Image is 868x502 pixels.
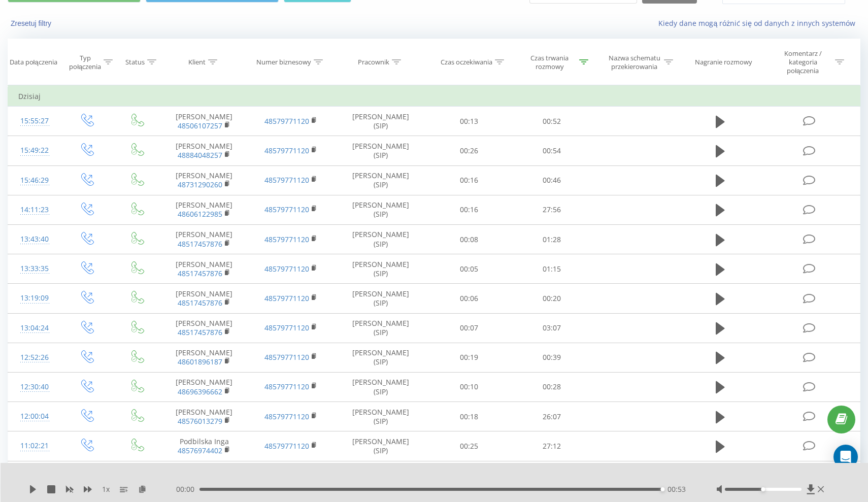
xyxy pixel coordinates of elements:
[427,225,511,254] td: 00:08
[427,195,511,224] td: 00:16
[334,431,427,461] td: [PERSON_NAME] (SIP)
[427,313,511,343] td: 00:07
[178,239,222,249] a: 48517457876
[18,259,51,279] div: 13:33:35
[264,293,309,303] a: 48579771120
[10,58,57,66] div: Data połączenia
[18,348,51,367] div: 12:52:26
[178,416,222,426] a: 48576013279
[511,225,594,254] td: 01:28
[511,402,594,431] td: 26:07
[178,357,222,366] a: 48601896187
[8,19,56,28] button: Zresetuj filtry
[334,254,427,284] td: [PERSON_NAME] (SIP)
[695,58,752,66] div: Nagranie rozmowy
[161,284,247,313] td: [PERSON_NAME]
[511,372,594,401] td: 00:28
[511,195,594,224] td: 27:56
[334,372,427,401] td: [PERSON_NAME] (SIP)
[511,107,594,136] td: 00:52
[441,58,492,66] div: Czas oczekiwania
[511,136,594,165] td: 00:54
[161,225,247,254] td: [PERSON_NAME]
[188,58,206,66] div: Klient
[264,264,309,274] a: 48579771120
[334,461,427,490] td: [PERSON_NAME] (SIP)
[264,323,309,332] a: 48579771120
[427,284,511,313] td: 00:06
[264,205,309,214] a: 48579771120
[18,171,51,190] div: 15:46:29
[607,54,661,71] div: Nazwa schematu przekierowania
[334,165,427,195] td: [PERSON_NAME] (SIP)
[125,58,145,66] div: Status
[178,446,222,455] a: 48576974402
[18,407,51,426] div: 12:00:04
[511,254,594,284] td: 01:15
[427,136,511,165] td: 00:26
[511,431,594,461] td: 27:12
[264,235,309,244] a: 48579771120
[161,402,247,431] td: [PERSON_NAME]
[178,298,222,308] a: 48517457876
[161,165,247,195] td: [PERSON_NAME]
[511,343,594,372] td: 00:39
[178,327,222,337] a: 48517457876
[660,487,664,491] div: Accessibility label
[178,121,222,130] a: 48506107257
[178,150,222,160] a: 48884048257
[334,313,427,343] td: [PERSON_NAME] (SIP)
[264,146,309,155] a: 48579771120
[161,372,247,401] td: [PERSON_NAME]
[161,107,247,136] td: [PERSON_NAME]
[427,254,511,284] td: 00:05
[18,377,51,397] div: 12:30:40
[334,225,427,254] td: [PERSON_NAME] (SIP)
[334,136,427,165] td: [PERSON_NAME] (SIP)
[427,165,511,195] td: 00:16
[161,136,247,165] td: [PERSON_NAME]
[761,487,765,491] div: Accessibility label
[511,284,594,313] td: 00:20
[161,431,247,461] td: Podbilska Inga
[427,343,511,372] td: 00:19
[256,58,311,66] div: Numer biznesowy
[427,402,511,431] td: 00:18
[18,200,51,220] div: 14:11:23
[161,461,247,490] td: [PERSON_NAME]
[427,107,511,136] td: 00:13
[178,209,222,219] a: 48606122985
[334,107,427,136] td: [PERSON_NAME] (SIP)
[522,54,577,71] div: Czas trwania rozmowy
[18,288,51,308] div: 13:19:09
[427,372,511,401] td: 00:10
[161,254,247,284] td: [PERSON_NAME]
[334,284,427,313] td: [PERSON_NAME] (SIP)
[176,484,199,494] span: 00:00
[178,269,222,278] a: 48517457876
[773,49,832,75] div: Komentarz / kategoria połączenia
[178,180,222,189] a: 48731290260
[667,484,686,494] span: 00:53
[511,461,594,490] td: 01:23
[161,313,247,343] td: [PERSON_NAME]
[358,58,389,66] div: Pracownik
[18,436,51,456] div: 11:02:21
[8,86,860,107] td: Dzisiaj
[178,387,222,396] a: 48696396662
[511,313,594,343] td: 03:07
[264,352,309,362] a: 48579771120
[334,402,427,431] td: [PERSON_NAME] (SIP)
[511,165,594,195] td: 00:46
[264,382,309,391] a: 48579771120
[18,318,51,338] div: 13:04:24
[427,461,511,490] td: 00:17
[18,111,51,131] div: 15:55:27
[334,195,427,224] td: [PERSON_NAME] (SIP)
[102,484,110,494] span: 1 x
[264,116,309,126] a: 48579771120
[334,343,427,372] td: [PERSON_NAME] (SIP)
[264,441,309,451] a: 48579771120
[161,195,247,224] td: [PERSON_NAME]
[658,18,860,28] a: Kiedy dane mogą różnić się od danych z innych systemów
